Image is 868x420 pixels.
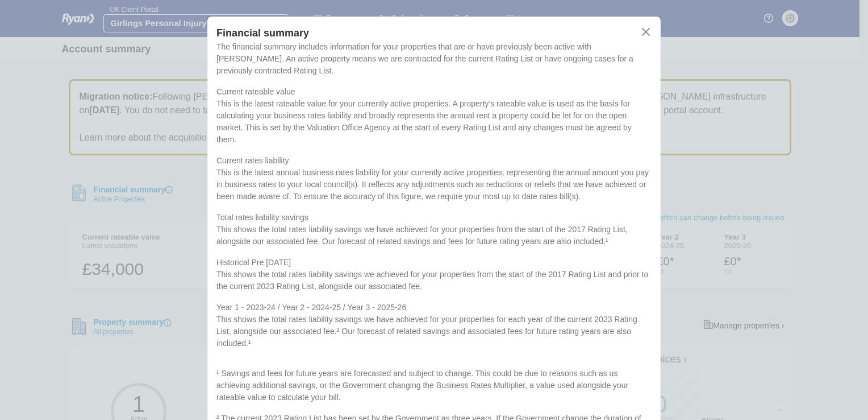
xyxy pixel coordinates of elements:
div: Financial summary [216,26,652,41]
i: ¹ Savings and fees for future years are forecasted and subject to change. This could be due to re... [216,369,628,402]
div: Current rates liability [216,155,652,167]
p: This shows the total rates liability savings we have achieved for your properties from the start ... [216,224,652,248]
div: Year 1 - 2023-24 / Year 2 - 2024-25 / Year 3 - 2025-26 [216,302,652,314]
p: This is the latest annual business rates liability for your currently active properties, represen... [216,167,652,203]
p: This is the latest rateable value for your currently active properties. A property’s rateable val... [216,98,652,146]
p: This shows the total rates liability savings we achieved for your properties from the start of th... [216,269,652,293]
p: This shows the total rates liability savings we have achieved for your properties for each year o... [216,314,652,349]
button: close [640,26,652,38]
p: The financial summary includes information for your properties that are or have previously been a... [216,41,652,77]
div: Current rateable value [216,86,652,98]
div: Historical Pre [DATE] [216,257,652,269]
div: Total rates liability savings [216,212,652,224]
